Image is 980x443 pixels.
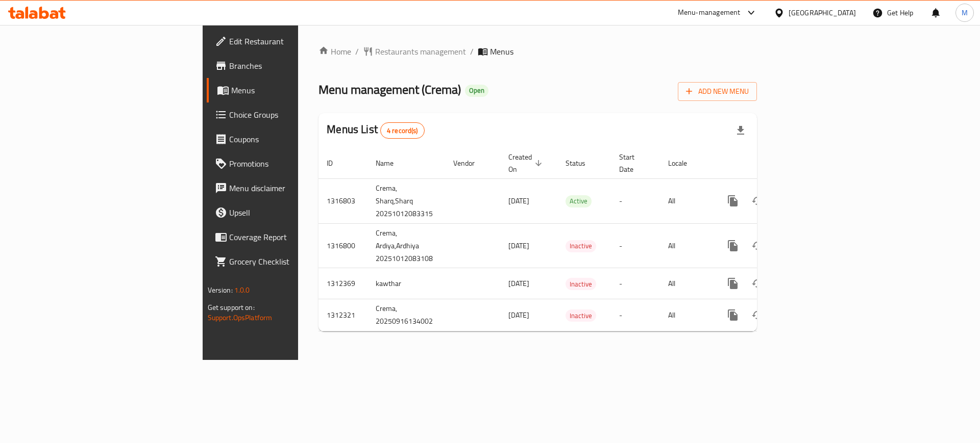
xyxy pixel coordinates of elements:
span: M [962,7,968,18]
span: Inactive [566,310,596,322]
div: Inactive [566,309,596,322]
span: Name [376,157,407,169]
td: Crema, 20250916134002 [367,299,445,331]
div: Inactive [566,240,596,252]
span: Add New Menu [686,85,749,98]
td: Crema, Ardiya,Ardhiya 20251012083108 [367,223,445,268]
button: Add New Menu [678,82,757,101]
div: Active [566,195,592,207]
span: 1.0.0 [234,283,250,297]
div: Open [465,85,488,97]
button: more [721,271,745,296]
span: Locale [668,157,700,169]
a: Restaurants management [363,45,466,58]
a: Choice Groups [207,102,366,127]
button: more [721,233,745,258]
div: Total records count [380,122,425,139]
span: Choice Groups [229,109,358,121]
span: Version: [208,283,233,297]
a: Edit Restaurant [207,29,366,54]
a: Coverage Report [207,225,366,249]
span: [DATE] [508,194,529,207]
span: Status [566,157,599,169]
td: - [611,223,660,268]
td: - [611,178,660,223]
td: - [611,268,660,299]
td: All [660,178,713,223]
span: Get support on: [208,301,255,314]
a: Upsell [207,200,366,225]
span: Edit Restaurant [229,35,358,47]
span: Vendor [453,157,488,169]
li: / [470,45,474,58]
a: Menus [207,78,366,102]
h2: Menus List [327,122,424,139]
a: Branches [207,54,366,78]
td: Crema, Sharq,Sharq 20251012083315 [367,178,445,223]
nav: breadcrumb [318,45,757,58]
a: Grocery Checklist [207,249,366,274]
span: Restaurants management [375,45,466,58]
div: Export file [728,118,753,143]
button: Change Status [745,233,770,258]
td: kawthar [367,268,445,299]
a: Coupons [207,127,366,151]
a: Menu disclaimer [207,176,366,200]
span: Menus [231,84,358,96]
td: All [660,299,713,331]
button: more [721,189,745,213]
button: Change Status [745,271,770,296]
span: Grocery Checklist [229,255,358,268]
a: Promotions [207,151,366,176]
span: [DATE] [508,308,529,322]
span: Promotions [229,158,358,170]
span: Coupons [229,133,358,145]
td: - [611,299,660,331]
span: [DATE] [508,239,529,252]
span: Upsell [229,206,358,219]
span: Inactive [566,240,596,252]
span: Active [566,195,592,207]
span: Start Date [619,151,648,175]
td: All [660,223,713,268]
span: Created On [508,151,545,175]
span: Menu disclaimer [229,182,358,194]
span: Coverage Report [229,231,358,243]
span: Inactive [566,278,596,290]
td: All [660,268,713,299]
th: Actions [713,148,827,179]
span: Branches [229,60,358,72]
button: Change Status [745,189,770,213]
a: Support.OpsPlatform [208,311,273,324]
span: Open [465,86,488,95]
div: Menu-management [678,7,741,19]
span: ID [327,157,346,169]
span: [DATE] [508,277,529,290]
button: more [721,303,745,327]
button: Change Status [745,303,770,327]
span: 4 record(s) [381,126,424,136]
table: enhanced table [318,148,827,332]
div: [GEOGRAPHIC_DATA] [789,7,856,18]
span: Menu management ( Crema ) [318,78,461,101]
span: Menus [490,45,513,58]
